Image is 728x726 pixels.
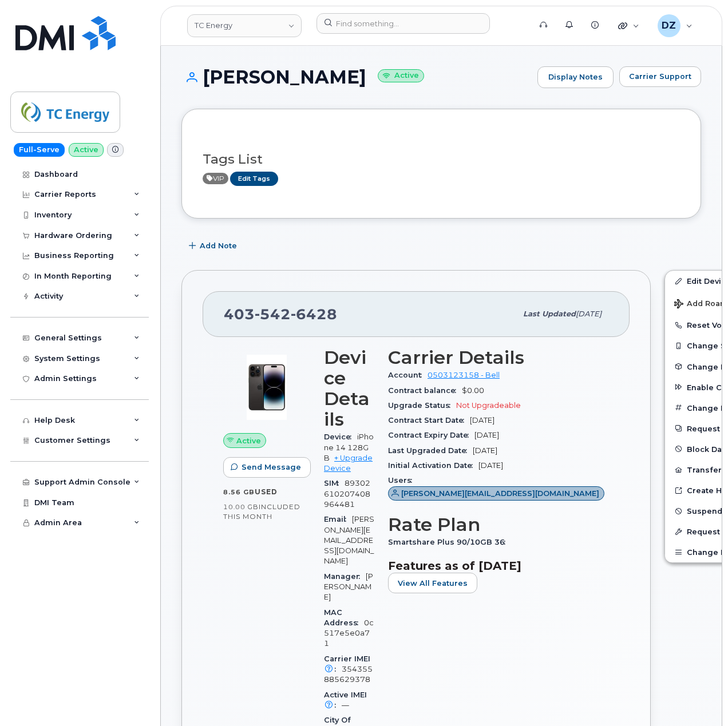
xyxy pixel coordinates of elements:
span: Not Upgradeable [456,401,521,410]
span: Carrier IMEI [324,654,370,673]
span: 8.56 GB [223,488,255,496]
button: Send Message [223,457,311,478]
span: Last updated [523,310,576,318]
span: included this month [223,502,300,521]
h3: Device Details [324,347,374,430]
span: SIM [324,479,345,487]
small: Active [378,69,424,82]
span: Active [203,173,228,184]
span: Device [324,433,357,441]
span: View All Features [398,578,468,589]
span: Email [324,515,352,523]
img: image20231002-3703462-njx0qo.jpeg [232,353,301,422]
span: Send Message [242,462,301,473]
span: [PERSON_NAME] [324,572,373,602]
span: Active [236,435,261,446]
h3: Rate Plan [388,514,609,535]
span: $0.00 [462,386,484,395]
button: View All Features [388,573,477,593]
span: [PERSON_NAME][EMAIL_ADDRESS][DOMAIN_NAME] [401,488,599,499]
span: 89302610207408964481 [324,479,370,509]
span: Smartshare Plus 90/10GB 36 [388,538,511,546]
span: Contract Expiry Date [388,431,474,439]
span: 354355885629378 [324,665,373,684]
span: iPhone 14 128GB [324,433,374,462]
span: 10.00 GB [223,503,259,511]
button: Carrier Support [619,66,701,87]
span: Add Note [200,240,237,251]
span: 542 [255,306,291,323]
span: 0c517e5e0a71 [324,618,374,648]
span: [DATE] [470,416,494,425]
h1: [PERSON_NAME] [181,67,532,87]
span: 6428 [291,306,337,323]
span: Carrier Support [629,71,691,82]
span: Manager [324,572,366,581]
span: [DATE] [576,310,602,318]
span: 403 [224,306,337,323]
span: Users [388,476,418,485]
span: [DATE] [478,461,503,470]
span: [DATE] [474,431,499,439]
span: Contract balance [388,386,462,395]
iframe: Messenger Launcher [678,676,719,717]
span: Contract Start Date [388,416,470,425]
h3: Features as of [DATE] [388,559,609,573]
span: used [255,487,278,496]
span: Last Upgraded Date [388,446,473,455]
a: Display Notes [537,66,614,88]
a: 0503123158 - Bell [428,371,500,379]
a: [PERSON_NAME][EMAIL_ADDRESS][DOMAIN_NAME] [388,489,604,498]
span: Active IMEI [324,691,367,709]
span: [PERSON_NAME][EMAIL_ADDRESS][DOMAIN_NAME] [324,515,374,565]
span: Initial Activation Date [388,461,478,470]
h3: Tags List [203,152,680,166]
span: Upgrade Status [388,401,456,410]
span: — [342,701,349,709]
a: + Upgrade Device [324,454,373,473]
h3: Carrier Details [388,347,609,368]
span: [DATE] [473,446,497,455]
span: Account [388,371,428,379]
a: Edit Tags [230,172,278,186]
button: Add Note [181,236,247,256]
span: MAC Address [324,608,364,627]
